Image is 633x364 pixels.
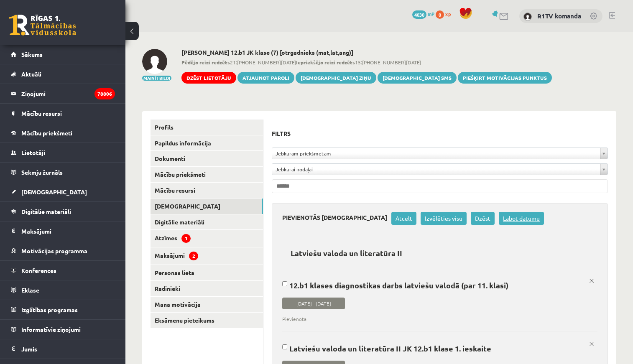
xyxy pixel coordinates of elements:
a: Atzīmes1 [151,230,263,247]
span: 4030 [412,10,426,19]
span: 1 [181,234,191,243]
a: Izvēlēties visu [421,212,467,225]
span: [DEMOGRAPHIC_DATA] [21,188,87,196]
a: [DEMOGRAPHIC_DATA] SMS [378,72,457,84]
a: Mana motivācija [151,297,263,312]
a: Mācību resursi [11,104,115,123]
a: R1TV komanda [537,12,581,20]
legend: Maksājumi [21,221,115,241]
a: [DEMOGRAPHIC_DATA] [11,182,115,201]
h2: [PERSON_NAME] 12.b1 JK klase (7) [otrgadnieks (mat,lat,ang)] [181,49,552,56]
span: Lietotāji [21,149,45,156]
span: Eklase [21,286,39,294]
a: Ziņojumi78806 [11,84,115,103]
p: 12.b1 klases diagnostikas darbs latviešu valodā (par 11. klasi) [282,281,591,290]
a: Jebkurai nodaļai [272,164,607,175]
img: Patriks Gailāns [142,49,167,74]
a: Jebkuram priekšmetam [272,148,607,159]
span: Digitālie materiāli [21,208,71,215]
span: 21:[PHONE_NUMBER][DATE] 15:[PHONE_NUMBER][DATE] [181,59,552,66]
a: Motivācijas programma [11,241,115,260]
a: Mācību resursi [151,183,263,198]
a: Personas lieta [151,265,263,280]
span: Sākums [21,51,43,58]
a: Informatīvie ziņojumi [11,320,115,339]
a: Mācību priekšmeti [11,123,115,143]
p: Latviešu valoda un literatūra II JK 12.b1 klase 1. ieskaite [282,344,591,353]
a: Digitālie materiāli [151,214,263,230]
input: Latviešu valoda un literatūra II JK 12.b1 klase 1. ieskaite [DATE] - [DATE] Pievienota x [282,344,287,350]
a: Profils [151,120,263,135]
a: Maksājumi [11,221,115,241]
span: 0 [436,10,444,19]
span: Izglītības programas [21,306,78,313]
span: Jebkurai nodaļai [276,164,597,175]
a: Maksājumi2 [151,247,263,265]
a: Mācību priekšmeti [151,167,263,182]
legend: Ziņojumi [21,84,115,103]
span: Konferences [21,267,56,274]
span: Informatīvie ziņojumi [21,326,81,333]
a: Dzēst [471,212,495,225]
span: mP [428,10,434,17]
a: Sekmju žurnāls [11,163,115,182]
span: Motivācijas programma [21,247,87,255]
a: Dokumenti [151,151,263,166]
h2: Latviešu valoda un literatūra II [282,243,411,263]
a: Aktuāli [11,64,115,84]
a: 4030 mP [412,10,434,17]
button: Mainīt bildi [142,76,171,81]
a: Dzēst lietotāju [181,72,236,84]
a: Lietotāji [11,143,115,162]
span: Jebkuram priekšmetam [276,148,597,159]
b: Iepriekšējo reizi redzēts [296,59,355,66]
a: Sākums [11,45,115,64]
a: Atcelt [391,212,416,225]
span: xp [445,10,451,17]
span: Sekmju žurnāls [21,168,63,176]
a: Atjaunot paroli [237,72,294,84]
i: 78806 [94,88,115,99]
span: Mācību resursi [21,109,62,117]
input: 12.b1 klases diagnostikas darbs latviešu valodā (par 11. klasi) [DATE] - [DATE] Pievienota x [282,281,287,287]
a: x [586,275,597,287]
a: x [586,338,597,350]
h3: Filtrs [272,128,598,139]
a: Piešķirt motivācijas punktus [458,72,552,84]
span: Pievienota [282,315,591,323]
a: Labot datumu [499,212,544,225]
a: Papildus informācija [151,135,263,151]
a: 0 xp [436,10,455,17]
img: R1TV komanda [523,13,532,21]
a: Jumis [11,339,115,359]
a: Radinieki [151,281,263,296]
span: Aktuāli [21,70,41,78]
a: Konferences [11,261,115,280]
span: [DATE] - [DATE] [282,298,345,309]
span: 2 [189,252,198,260]
a: Eksāmenu pieteikums [151,313,263,328]
a: Eklase [11,280,115,300]
span: Mācību priekšmeti [21,129,72,137]
h3: Pievienotās [DEMOGRAPHIC_DATA] [282,212,391,221]
a: Digitālie materiāli [11,202,115,221]
a: Izglītības programas [11,300,115,319]
span: Jumis [21,345,37,353]
a: [DEMOGRAPHIC_DATA] ziņu [296,72,376,84]
b: Pēdējo reizi redzēts [181,59,230,66]
a: [DEMOGRAPHIC_DATA] [151,199,263,214]
a: Rīgas 1. Tālmācības vidusskola [9,15,76,36]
